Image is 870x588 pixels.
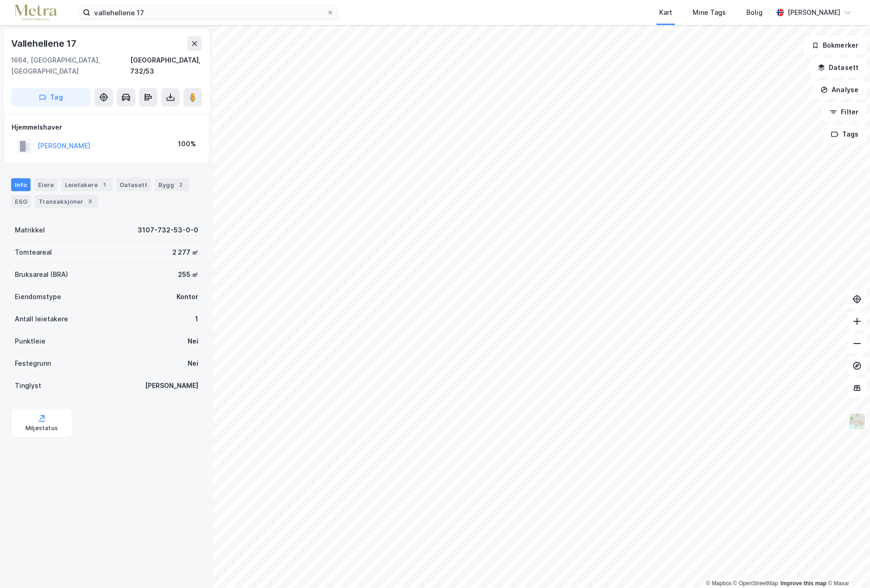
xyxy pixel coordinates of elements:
div: Eiendomstype [15,291,61,302]
div: 255 ㎡ [178,269,198,280]
div: [GEOGRAPHIC_DATA], 732/53 [130,55,202,77]
div: Festegrunn [15,358,51,369]
a: Improve this map [781,580,826,587]
div: ESG [11,195,31,208]
div: Tinglyst [15,380,41,391]
div: 100% [178,138,196,150]
button: Bokmerker [804,36,866,55]
div: Nei [188,336,198,347]
div: [PERSON_NAME] [145,380,198,391]
button: Tags [823,125,866,144]
div: 2 [176,180,185,189]
a: OpenStreetMap [733,580,778,587]
div: Miljøstatus [25,425,58,432]
div: Antall leietakere [15,313,68,325]
button: Datasett [810,58,866,77]
div: Info [11,178,31,191]
a: Mapbox [706,580,731,587]
div: 1664, [GEOGRAPHIC_DATA], [GEOGRAPHIC_DATA] [11,55,130,77]
div: Kontor [177,291,198,302]
div: Bygg [155,178,189,191]
div: 3107-732-53-0-0 [138,225,198,236]
img: Z [848,413,866,430]
div: Matrikkel [15,225,45,236]
div: Bolig [746,7,763,18]
div: Bruksareal (BRA) [15,269,68,280]
div: Datasett [116,178,151,191]
div: Kontrollprogram for chat [824,544,870,588]
div: [PERSON_NAME] [788,7,840,18]
div: Nei [188,358,198,369]
div: Hjemmelshaver [12,122,202,133]
div: Punktleie [15,336,45,347]
input: Søk på adresse, matrikkel, gårdeiere, leietakere eller personer [90,6,327,19]
div: Kart [659,7,672,18]
div: 3 [85,197,95,206]
div: 1 [195,313,198,325]
div: Leietakere [61,178,113,191]
div: Mine Tags [693,7,726,18]
div: 1 [100,180,109,189]
img: metra-logo.256734c3b2bbffee19d4.png [15,5,57,21]
div: Vallehellene 17 [11,36,78,51]
div: Tomteareal [15,247,52,258]
iframe: Chat Widget [824,544,870,588]
div: 2 277 ㎡ [172,247,198,258]
button: Analyse [813,81,866,99]
button: Tag [11,88,91,106]
button: Filter [822,103,866,121]
div: Eiere [34,178,57,191]
div: Transaksjoner [35,195,98,208]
